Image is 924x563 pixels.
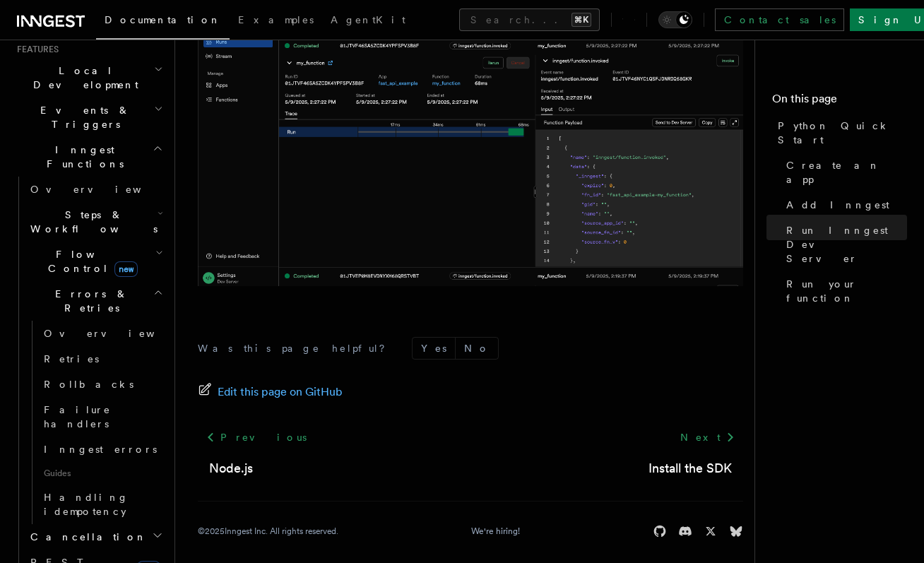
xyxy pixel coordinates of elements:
[781,218,907,271] a: Run Inngest Dev Server
[38,372,166,397] a: Rollbacks
[44,492,129,517] span: Handling idempotency
[648,458,732,478] a: Install the SDK
[198,526,338,537] div: © 2025 Inngest Inc. All rights reserved.
[778,119,907,147] span: Python Quick Start
[198,341,395,355] p: Was this page helpful?
[38,397,166,437] a: Failure handlers
[105,14,221,25] span: Documentation
[772,113,907,153] a: Python Quick Start
[11,97,166,137] button: Events & Triggers
[44,328,189,339] span: Overview
[198,382,343,402] a: Edit this page on GitHub
[471,526,520,537] a: We're hiring!
[25,524,166,550] button: Cancellation
[114,261,138,277] span: new
[38,321,166,346] a: Overview
[786,223,907,266] span: Run Inngest Dev Server
[25,321,166,524] div: Errors & Retries
[11,143,153,171] span: Inngest Functions
[786,198,889,212] span: Add Inngest
[786,277,907,305] span: Run your function
[331,14,405,25] span: AgentKit
[571,13,591,27] kbd: ⌘K
[238,14,314,25] span: Examples
[11,103,154,131] span: Events & Triggers
[38,462,166,485] span: Guides
[413,338,455,359] button: Yes
[781,271,907,311] a: Run your function
[658,11,692,28] button: Toggle dark mode
[230,4,322,38] a: Examples
[209,458,253,478] a: Node.js
[11,137,166,177] button: Inngest Functions
[11,64,154,92] span: Local Development
[25,247,155,275] span: Flow Control
[25,287,153,315] span: Errors & Retries
[11,44,59,55] span: Features
[786,158,907,186] span: Create an app
[11,58,166,97] button: Local Development
[30,184,176,195] span: Overview
[25,530,147,544] span: Cancellation
[198,425,314,450] a: Previous
[44,379,134,390] span: Rollbacks
[38,346,166,372] a: Retries
[44,404,111,429] span: Failure handlers
[44,353,99,365] span: Retries
[25,242,166,281] button: Flow Controlnew
[459,8,600,31] button: Search...⌘K
[38,437,166,462] a: Inngest errors
[456,338,498,359] button: No
[781,153,907,192] a: Create an app
[25,202,166,242] button: Steps & Workflows
[38,485,166,524] a: Handling idempotency
[25,177,166,202] a: Overview
[25,208,158,236] span: Steps & Workflows
[44,444,157,455] span: Inngest errors
[781,192,907,218] a: Add Inngest
[218,382,343,402] span: Edit this page on GitHub
[96,4,230,40] a: Documentation
[715,8,844,31] a: Contact sales
[322,4,414,38] a: AgentKit
[25,281,166,321] button: Errors & Retries
[772,90,907,113] h4: On this page
[672,425,743,450] a: Next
